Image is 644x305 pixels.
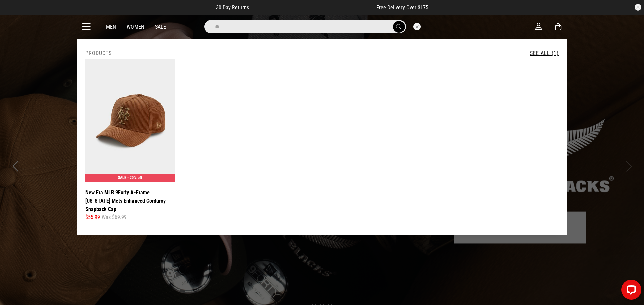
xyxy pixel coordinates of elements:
[85,50,112,56] h2: Products
[118,175,126,180] span: SALE
[413,23,421,30] button: Close search
[127,175,142,180] span: - 20% off
[530,50,559,56] a: See All (1)
[85,188,175,213] a: New Era MLB 9Forty A-Frame [US_STATE] Mets Enhanced Corduroy Snapback Cap
[102,213,127,221] span: Was $69.99
[106,24,116,30] a: Men
[376,4,428,11] span: Free Delivery Over $175
[216,4,249,11] span: 30 Day Returns
[85,213,100,221] span: $55.99
[155,24,166,30] a: Sale
[85,59,175,182] img: New Era Mlb 9forty A-frame New York Mets Enhanced Corduroy Snapback Cap in Brown
[262,4,363,11] iframe: Customer reviews powered by Trustpilot
[616,277,644,305] iframe: LiveChat chat widget
[127,24,144,30] a: Women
